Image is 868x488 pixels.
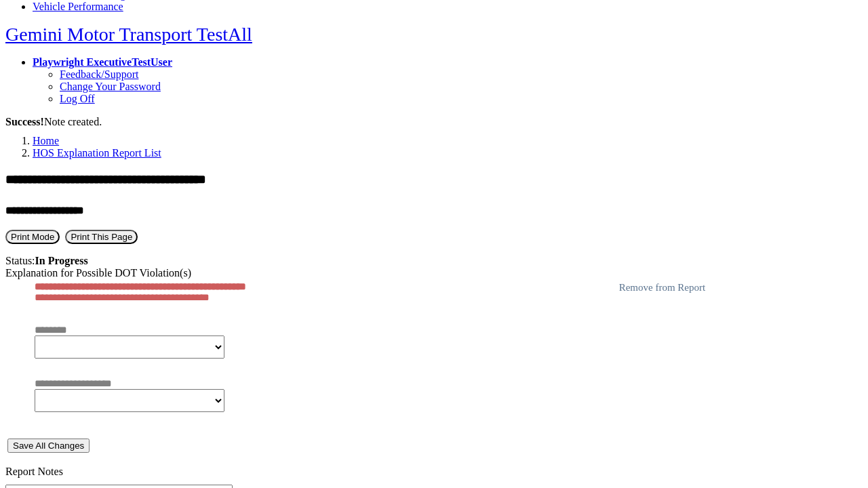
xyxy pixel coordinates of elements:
a: HOS Explanation Report List [33,147,161,159]
button: Remove from Report [615,281,709,294]
a: Home [33,135,59,146]
div: Status: [5,255,863,267]
a: Change Your Password [60,81,161,92]
a: Log Off [60,93,95,104]
div: Report Notes [5,466,863,478]
a: Vehicle Performance [33,1,123,12]
div: Note created. [5,116,863,128]
strong: In Progress [35,255,88,266]
a: Feedback/Support [60,68,138,80]
div: Explanation for Possible DOT Violation(s) [5,267,863,279]
button: Print This Page [65,230,138,244]
a: Playwright ExecutiveTestUser [33,56,172,68]
a: Gemini Motor Transport TestAll [5,24,252,45]
b: Success! [5,116,44,127]
button: Print Mode [5,230,60,244]
button: Save [7,439,90,453]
